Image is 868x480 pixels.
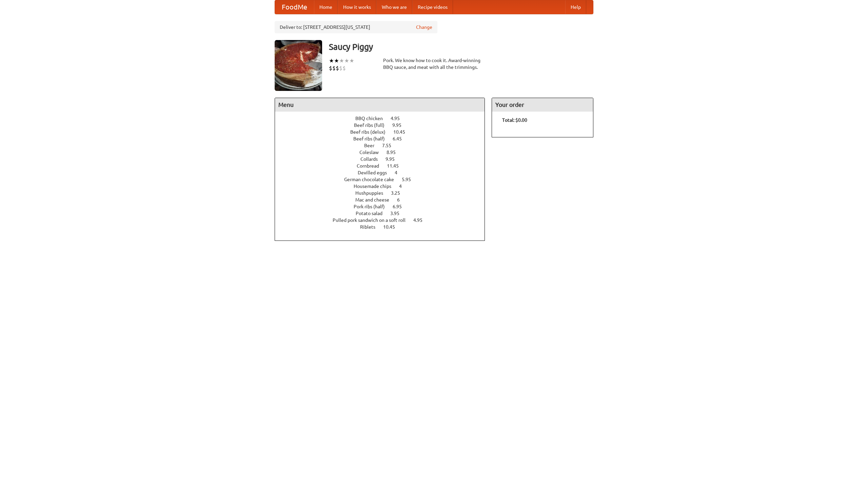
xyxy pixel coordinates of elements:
span: 11.45 [387,163,406,169]
b: Total: $0.00 [502,117,527,123]
a: Beef ribs (full) 9.95 [354,122,414,128]
span: Beef ribs (delux) [350,129,392,135]
a: Mac and cheese 6 [355,197,412,203]
li: ★ [344,57,349,64]
span: German chocolate cake [344,177,401,182]
span: Housemade chips [354,184,398,189]
a: Pulled pork sandwich on a soft roll 4.95 [333,217,435,223]
li: $ [342,64,346,72]
li: $ [332,64,336,72]
span: Beef ribs (full) [354,122,391,128]
span: 4.95 [413,217,429,223]
a: Collards 9.95 [360,156,407,162]
img: angular.jpg [275,40,322,91]
span: Mac and cheese [355,197,396,203]
h3: Saucy Piggy [329,40,593,54]
span: Potato salad [356,211,389,216]
li: $ [339,64,342,72]
span: Coleslaw [359,150,386,155]
span: Collards [360,156,384,162]
a: Riblets 10.45 [360,224,408,230]
a: Beef ribs (delux) 10.45 [350,129,418,135]
span: 10.45 [383,224,402,230]
span: 6.45 [393,136,409,141]
span: 6 [397,197,407,203]
a: Devilled eggs 4 [358,170,410,175]
a: Beef ribs (half) 6.45 [353,136,414,141]
span: BBQ chicken [355,116,390,121]
div: Deliver to: [STREET_ADDRESS][US_STATE] [275,21,437,33]
span: 10.45 [393,129,412,135]
a: Pork ribs (half) 6.95 [354,204,414,209]
span: Hushpuppies [355,190,390,196]
a: Hushpuppies 3.25 [355,190,413,196]
div: Pork. We know how to cook it. Award-winning BBQ sauce, and meat with all the trimmings. [383,57,485,71]
span: Riblets [360,224,382,230]
span: Pulled pork sandwich on a soft roll [333,217,412,223]
span: 4 [395,170,404,175]
span: Cornbread [357,163,386,169]
a: Coleslaw 8.95 [359,150,408,155]
a: Cornbread 11.45 [357,163,411,169]
span: 6.95 [393,204,409,209]
span: 4 [399,184,409,189]
span: 7.55 [382,143,398,148]
span: 3.95 [390,211,406,216]
li: ★ [334,57,339,64]
a: FoodMe [275,0,314,14]
h4: Your order [492,98,593,112]
a: Housemade chips 4 [354,184,414,189]
span: 3.25 [391,190,407,196]
li: ★ [349,57,354,64]
span: Pork ribs (half) [354,204,392,209]
a: German chocolate cake 5.95 [344,177,423,182]
a: Help [565,0,586,14]
a: Beer 7.55 [364,143,404,148]
a: Who we are [376,0,412,14]
span: 8.95 [387,150,402,155]
span: Beer [364,143,381,148]
span: 9.95 [386,156,401,162]
a: How it works [338,0,376,14]
a: Potato salad 3.95 [356,211,412,216]
span: Beef ribs (half) [353,136,392,141]
a: Change [416,24,432,31]
li: ★ [339,57,344,64]
span: Devilled eggs [358,170,394,175]
h4: Menu [275,98,485,112]
li: $ [336,64,339,72]
li: $ [329,64,332,72]
li: ★ [329,57,334,64]
span: 9.95 [392,122,408,128]
span: 5.95 [402,177,418,182]
span: 4.95 [391,116,407,121]
a: Recipe videos [412,0,453,14]
a: BBQ chicken 4.95 [355,116,412,121]
a: Home [314,0,338,14]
